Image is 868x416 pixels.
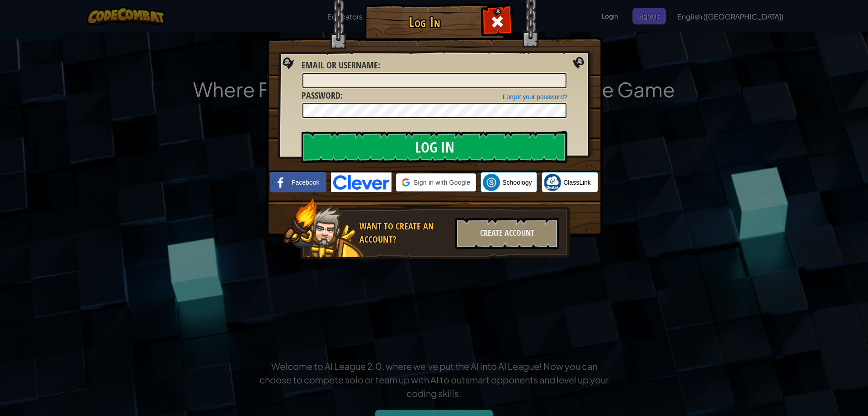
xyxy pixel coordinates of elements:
[302,89,343,102] label: :
[563,178,591,187] span: ClassLink
[414,178,470,187] span: Sign in with Google
[455,218,559,249] div: Create Account
[503,93,567,100] a: Forgot your password?
[302,89,340,101] span: Password
[502,178,532,187] span: Schoology
[292,178,319,187] span: Facebook
[272,174,289,191] img: facebook_small.png
[302,59,380,72] label: :
[302,131,567,163] input: Log In
[331,172,392,192] img: clever-logo-blue.png
[544,174,561,191] img: classlink-logo-small.png
[302,59,378,71] span: Email or Username
[483,174,500,191] img: schoology.png
[367,14,482,30] h1: Log In
[396,173,476,191] div: Sign in with Google
[359,220,450,246] div: Want to create an account?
